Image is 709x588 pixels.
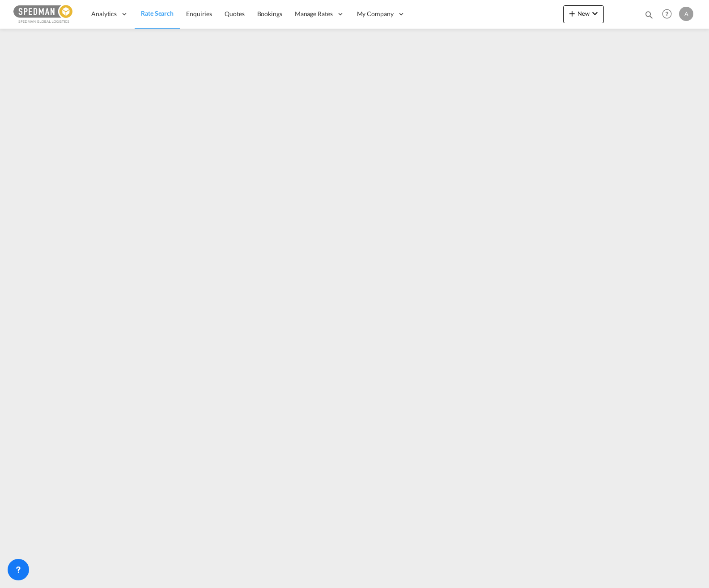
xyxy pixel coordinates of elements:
[659,6,675,21] span: Help
[13,4,74,24] img: c12ca350ff1b11efb6b291369744d907.png
[257,10,282,17] span: Bookings
[225,10,244,17] span: Quotes
[91,9,117,18] span: Analytics
[644,10,654,23] div: icon-magnify
[590,8,600,19] md-icon: icon-chevron-down
[186,10,212,17] span: Enquiries
[141,9,174,17] span: Rate Search
[357,9,394,18] span: My Company
[567,8,577,19] md-icon: icon-plus 400-fg
[679,7,693,21] div: A
[659,6,679,22] div: Help
[563,5,604,23] button: icon-plus 400-fgNewicon-chevron-down
[644,10,654,20] md-icon: icon-magnify
[567,10,600,17] span: New
[295,9,333,18] span: Manage Rates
